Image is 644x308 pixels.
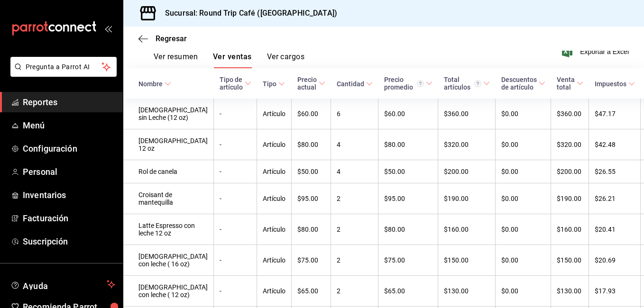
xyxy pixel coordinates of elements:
[438,129,496,160] td: $320.00
[378,214,438,245] td: $80.00
[257,99,292,129] td: Artículo
[257,183,292,214] td: Artículo
[138,34,187,43] button: Regresar
[557,76,583,91] span: Venta total
[564,46,629,57] button: Exportar a Excel
[23,279,103,290] span: Ayuda
[496,276,551,307] td: $0.00
[154,52,304,68] div: navigation tabs
[589,129,641,160] td: $42.48
[138,80,171,88] span: Nombre
[551,129,589,160] td: $320.00
[496,129,551,160] td: $0.00
[501,76,545,91] span: Descuentos de artículo
[292,276,331,307] td: $65.00
[292,245,331,276] td: $75.00
[214,99,257,129] td: -
[123,99,214,129] td: [DEMOGRAPHIC_DATA] sin Leche (12 oz)
[23,165,115,178] span: Personal
[292,160,331,183] td: $50.00
[595,80,635,88] span: Impuestos
[23,189,115,201] span: Inventarios
[257,245,292,276] td: Artículo
[501,76,537,91] div: Descuentos de artículo
[378,129,438,160] td: $80.00
[23,96,115,109] span: Reportes
[292,214,331,245] td: $80.00
[292,99,331,129] td: $60.00
[10,57,117,77] button: Pregunta a Parrot AI
[214,245,257,276] td: -
[496,160,551,183] td: $0.00
[551,183,589,214] td: $190.00
[267,52,305,68] button: Ver cargos
[378,245,438,276] td: $75.00
[438,245,496,276] td: $150.00
[257,276,292,307] td: Artículo
[551,214,589,245] td: $160.00
[23,212,115,225] span: Facturación
[496,183,551,214] td: $0.00
[384,76,432,91] span: Precio promedio
[23,235,115,248] span: Suscripción
[138,80,163,88] div: Nombre
[438,160,496,183] td: $200.00
[297,76,317,91] div: Precio actual
[496,245,551,276] td: $0.00
[589,183,641,214] td: $26.21
[220,76,243,91] div: Tipo de artículo
[123,129,214,160] td: [DEMOGRAPHIC_DATA] 12 oz
[378,99,438,129] td: $60.00
[214,276,257,307] td: -
[104,25,112,32] button: open_drawer_menu
[438,99,496,129] td: $360.00
[474,80,481,87] svg: El total artículos considera cambios de precios en los artículos así como costos adicionales por ...
[589,99,641,129] td: $47.17
[23,142,115,155] span: Configuración
[337,80,364,88] div: Cantidad
[7,69,117,79] a: Pregunta a Parrot AI
[23,119,115,132] span: Menú
[257,160,292,183] td: Artículo
[331,129,378,160] td: 4
[257,129,292,160] td: Artículo
[551,245,589,276] td: $150.00
[551,276,589,307] td: $130.00
[331,276,378,307] td: 2
[496,99,551,129] td: $0.00
[331,245,378,276] td: 2
[438,214,496,245] td: $160.00
[220,76,251,91] span: Tipo de artículo
[331,183,378,214] td: 2
[595,80,626,88] div: Impuestos
[157,8,337,19] h3: Sucursal: Round Trip Café ([GEOGRAPHIC_DATA])
[384,76,424,91] div: Precio promedio
[378,183,438,214] td: $95.00
[257,214,292,245] td: Artículo
[589,276,641,307] td: $17.93
[263,80,276,88] div: Tipo
[444,76,481,91] div: Total artículos
[214,183,257,214] td: -
[292,183,331,214] td: $95.00
[496,214,551,245] td: $0.00
[292,129,331,160] td: $80.00
[331,160,378,183] td: 4
[263,80,285,88] span: Tipo
[557,76,575,91] div: Venta total
[378,160,438,183] td: $50.00
[438,276,496,307] td: $130.00
[378,276,438,307] td: $65.00
[444,76,490,91] span: Total artículos
[213,52,252,68] button: Ver ventas
[331,99,378,129] td: 6
[337,80,373,88] span: Cantidad
[551,160,589,183] td: $200.00
[214,214,257,245] td: -
[589,160,641,183] td: $26.55
[589,245,641,276] td: $20.69
[123,245,214,276] td: [DEMOGRAPHIC_DATA] con leche ( 16 oz)
[123,214,214,245] td: Latte Espresso con leche 12 oz
[417,80,424,87] svg: Precio promedio = Total artículos / cantidad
